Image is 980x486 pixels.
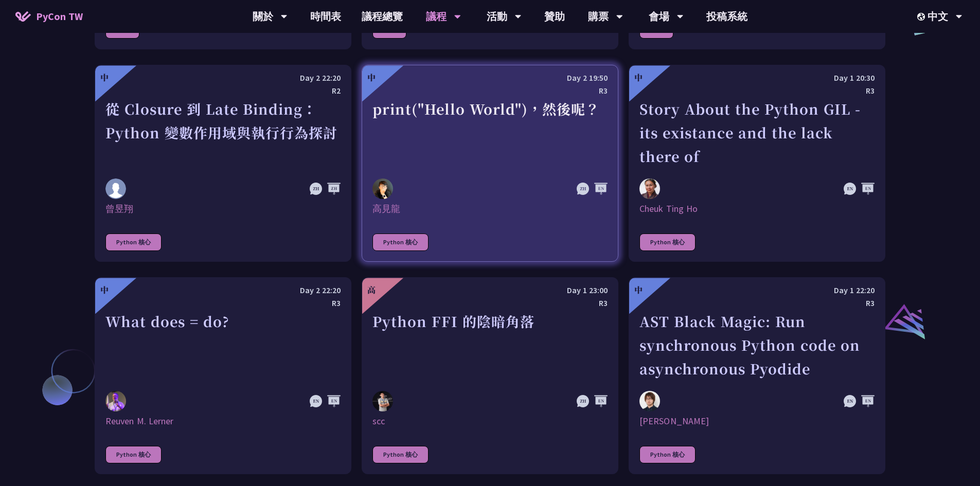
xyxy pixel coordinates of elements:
div: 中 [100,284,109,296]
div: Reuven M. Lerner [105,415,341,427]
div: scc [372,415,608,427]
div: Day 2 19:50 [372,71,608,84]
div: Story About the Python GIL - its existance and the lack there of [639,97,875,168]
div: Day 1 20:30 [639,71,875,84]
div: 中 [100,71,109,84]
div: R3 [639,84,875,97]
a: 中 Day 2 22:20 R3 What does = do? Reuven M. Lerner Reuven M. Lerner Python 核心 [95,277,351,474]
div: AST Black Magic: Run synchronous Python code on asynchronous Pyodide [639,310,875,381]
div: 中 [634,71,643,84]
img: Yuichiro Tachibana [639,391,660,411]
div: print("Hello World")，然後呢？ [372,97,608,168]
div: 高見龍 [372,203,608,215]
a: 中 Day 1 22:20 R3 AST Black Magic: Run synchronous Python code on asynchronous Pyodide Yuichiro Ta... [629,277,885,474]
a: 高 Day 1 23:00 R3 Python FFI 的陰暗角落 scc scc Python 核心 [362,277,618,474]
div: Day 1 23:00 [372,284,608,297]
div: Python 核心 [105,233,162,251]
div: Python 核心 [639,446,696,463]
a: 中 Day 2 22:20 R2 從 Closure 到 Late Binding：Python 變數作用域與執行行為探討 曾昱翔 曾昱翔 Python 核心 [95,65,351,262]
div: Day 2 22:20 [105,284,341,297]
div: R2 [105,84,341,97]
img: Home icon of PyCon TW 2025 [15,11,31,22]
div: Python 核心 [372,233,429,251]
div: What does = do? [105,310,341,381]
img: Reuven M. Lerner [105,391,126,413]
div: Day 1 22:20 [639,284,875,297]
img: scc [372,391,393,411]
div: Day 2 22:20 [105,71,341,84]
div: R3 [372,84,608,97]
div: 高 [367,284,376,296]
a: 中 Day 2 19:50 R3 print("Hello World")，然後呢？ 高見龍 高見龍 Python 核心 [362,65,618,262]
span: PyCon TW [36,9,83,24]
div: Python 核心 [372,446,429,463]
div: 中 [634,284,643,296]
img: 高見龍 [372,178,393,199]
img: 曾昱翔 [105,178,126,199]
div: 曾昱翔 [105,203,341,215]
div: 中 [367,71,376,84]
div: Python 核心 [639,233,696,251]
div: Cheuk Ting Ho [639,203,875,215]
div: R3 [105,297,341,310]
div: 從 Closure 到 Late Binding：Python 變數作用域與執行行為探討 [105,97,341,168]
div: [PERSON_NAME] [639,415,875,427]
div: R3 [639,297,875,310]
img: Locale Icon [917,13,928,21]
div: R3 [372,297,608,310]
div: Python 核心 [105,446,162,463]
img: Cheuk Ting Ho [639,178,660,199]
a: 中 Day 1 20:30 R3 Story About the Python GIL - its existance and the lack there of Cheuk Ting Ho C... [629,65,885,262]
div: Python FFI 的陰暗角落 [372,310,608,381]
a: PyCon TW [5,4,93,29]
